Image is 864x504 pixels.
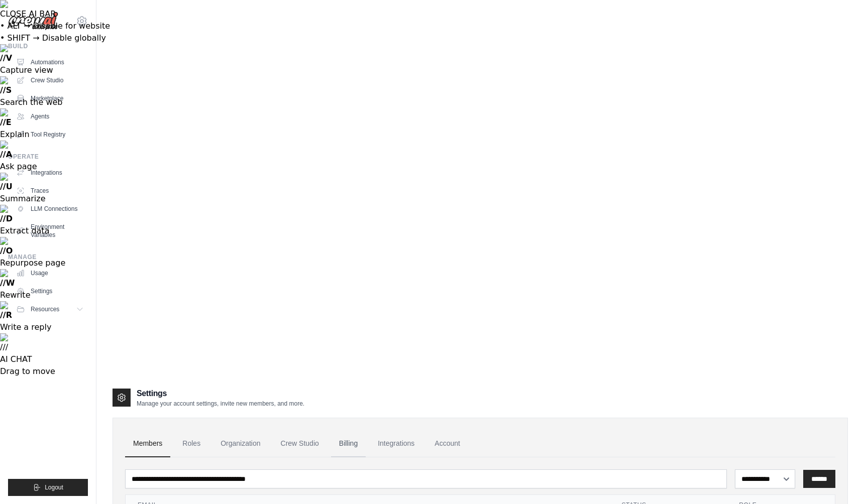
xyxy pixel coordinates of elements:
a: Billing [331,430,366,457]
span: Logout [45,483,63,491]
p: Manage your account settings, invite new members, and more. [137,400,304,408]
a: Organization [212,430,268,457]
h2: Settings [137,388,304,400]
button: Logout [8,479,88,496]
a: Members [125,430,170,457]
a: Roles [174,430,208,457]
a: Account [426,430,468,457]
a: Crew Studio [273,430,327,457]
a: Integrations [370,430,422,457]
